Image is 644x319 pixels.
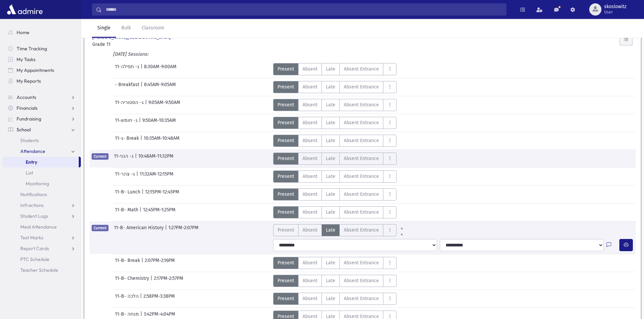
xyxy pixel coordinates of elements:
[20,256,49,262] span: PTC Schedule
[397,230,407,235] a: All Later
[3,43,81,54] a: Time Tracking
[20,213,48,219] span: Student Logs
[20,245,49,251] span: Report Cards
[326,173,335,180] span: Late
[273,224,407,236] div: AttTypes
[143,206,175,218] span: 12:45PM-1:25PM
[141,81,144,93] span: |
[17,94,36,100] span: Accounts
[3,243,81,254] a: Report Cards
[115,99,145,111] span: 11-ג- הסטוריה
[20,224,57,230] span: Meal Attendance
[273,99,397,111] div: AttTypes
[20,148,45,154] span: Attendance
[5,3,44,16] img: AdmirePro
[20,202,44,208] span: Infractions
[115,257,141,269] span: 11-B- Break
[3,146,81,157] a: Attendance
[135,153,138,165] span: |
[17,116,41,122] span: Fundraising
[278,119,294,126] span: Present
[140,135,144,147] span: |
[3,65,81,76] a: My Appointments
[326,227,335,234] span: Late
[150,275,154,287] span: |
[344,227,379,234] span: Absent Entrance
[92,41,177,48] span: Grade 11
[115,170,136,183] span: 11-ג- צהר
[3,221,81,232] a: Meal Attendance
[344,259,379,266] span: Absent Entrance
[278,83,294,90] span: Present
[3,167,81,178] a: List
[3,124,81,135] a: School
[148,99,180,111] span: 9:05AM-9:50AM
[142,188,145,201] span: |
[114,224,165,236] span: 11-B- American History
[26,159,37,165] span: Entry
[141,257,145,269] span: |
[115,81,141,93] span: - Breakfast
[3,92,81,103] a: Accounts
[344,137,379,144] span: Absent Entrance
[326,209,335,216] span: Late
[17,78,41,84] span: My Reports
[17,127,31,133] span: School
[344,191,379,198] span: Absent Entrance
[3,135,81,146] a: Students
[344,173,379,180] span: Absent Entrance
[154,275,183,287] span: 2:17PM-2:57PM
[303,227,317,234] span: Absent
[278,137,294,144] span: Present
[115,117,139,129] span: 11-ג- חומש
[278,191,294,198] span: Present
[3,76,81,86] a: My Reports
[20,267,58,273] span: Teacher Schedule
[20,235,43,241] span: Test Marks
[92,225,109,231] span: Current
[326,295,335,302] span: Late
[326,83,335,90] span: Late
[3,113,81,124] a: Fundraising
[3,178,81,189] a: Monitoring
[344,65,379,73] span: Absent Entrance
[278,155,294,162] span: Present
[145,257,175,269] span: 2:07PM-2:16PM
[145,188,179,201] span: 12:15PM-12:45PM
[278,295,294,302] span: Present
[3,27,81,38] a: Home
[17,46,47,52] span: Time Tracking
[326,259,335,266] span: Late
[326,277,335,284] span: Late
[20,191,47,197] span: Notifications
[303,155,317,162] span: Absent
[273,188,397,201] div: AttTypes
[92,19,116,38] a: Single
[303,209,317,216] span: Absent
[273,170,397,183] div: AttTypes
[3,103,81,113] a: Financials
[142,117,176,129] span: 9:50AM-10:35AM
[3,157,79,167] a: Entry
[344,277,379,284] span: Absent Entrance
[140,170,173,183] span: 11:32AM-12:15PM
[115,188,142,201] span: 11-B- Lunch
[273,81,397,93] div: AttTypes
[273,275,397,287] div: AttTypes
[26,181,49,187] span: Monitoring
[303,65,317,73] span: Absent
[168,224,198,236] span: 1:27PM-2:07PM
[278,227,294,234] span: Present
[115,135,140,147] span: 11-ג- Break
[144,81,176,93] span: 8:45AM-9:05AM
[17,67,54,73] span: My Appointments
[278,259,294,266] span: Present
[278,65,294,73] span: Present
[303,277,317,284] span: Absent
[116,19,136,38] a: Bulk
[138,153,173,165] span: 10:48AM-11:32PM
[143,293,175,305] span: 2:58PM-3:38PM
[344,155,379,162] span: Absent Entrance
[273,117,397,129] div: AttTypes
[26,170,33,176] span: List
